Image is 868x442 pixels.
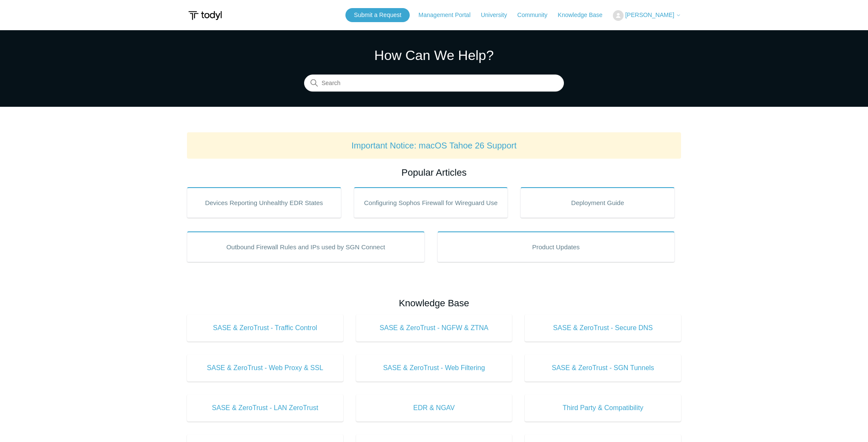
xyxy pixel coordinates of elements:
a: Knowledge Base [558,11,611,20]
span: SASE & ZeroTrust - NGFW & ZTNA [369,323,500,333]
h2: Popular Articles [187,165,681,180]
a: SASE & ZeroTrust - Secure DNS [525,314,681,342]
span: SASE & ZeroTrust - Traffic Control [200,323,331,333]
span: SASE & ZeroTrust - SGN Tunnels [537,363,668,373]
span: SASE & ZeroTrust - Secure DNS [537,323,668,333]
span: [PERSON_NAME] [625,11,674,18]
a: University [481,11,515,20]
a: Outbound Firewall Rules and IPs used by SGN Connect [187,231,425,262]
input: Search [304,75,564,92]
span: SASE & ZeroTrust - Web Filtering [369,363,500,373]
a: SASE & ZeroTrust - Traffic Control [187,314,343,342]
a: Community [517,11,556,20]
a: Important Notice: macOS Tahoe 26 Support [351,141,517,150]
a: SASE & ZeroTrust - Web Filtering [356,354,512,382]
a: SASE & ZeroTrust - NGFW & ZTNA [356,314,512,342]
a: Third Party & Compatibility [525,394,681,422]
span: Third Party & Compatibility [537,403,668,413]
img: Todyl Support Center Help Center home page [187,8,223,23]
a: SASE & ZeroTrust - SGN Tunnels [525,354,681,382]
a: Devices Reporting Unhealthy EDR States [187,187,341,218]
h2: Knowledge Base [187,296,681,310]
a: EDR & NGAV [356,394,512,422]
h1: How Can We Help? [304,45,564,66]
span: SASE & ZeroTrust - Web Proxy & SSL [200,363,331,373]
a: Management Portal [419,11,479,20]
a: Submit a Request [345,8,410,22]
button: [PERSON_NAME] [613,10,681,21]
span: SASE & ZeroTrust - LAN ZeroTrust [200,403,331,413]
a: SASE & ZeroTrust - Web Proxy & SSL [187,354,343,382]
a: SASE & ZeroTrust - LAN ZeroTrust [187,394,343,422]
a: Deployment Guide [520,187,675,218]
span: EDR & NGAV [369,403,500,413]
a: Product Updates [437,231,675,262]
a: Configuring Sophos Firewall for Wireguard Use [354,187,508,218]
